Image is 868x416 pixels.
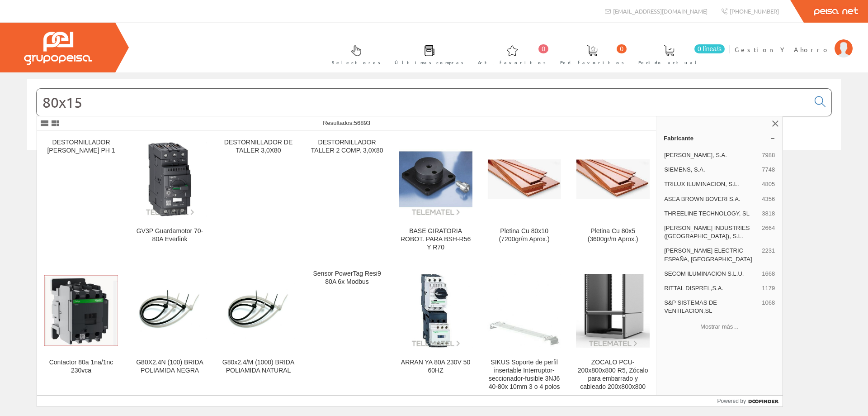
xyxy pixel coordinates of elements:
a: Gestion Y Ahorro [735,38,853,46]
span: 7748 [762,166,775,174]
div: BASE GIRATORIA ROBOT. PARA BSH-R56 Y R70 [399,227,472,252]
img: Grupo Peisa [24,32,92,65]
span: S&P SISTEMAS DE VENTILACION,SL [664,299,758,315]
a: G80X2.4N (100) BRIDA POLIAMIDA NEGRA G80X2.4N (100) BRIDA POLIAMIDA NEGRA [126,263,214,402]
a: G80x2.4/M (1000) BRIDA POLIAMIDA NATURAL G80x2.4/M (1000) BRIDA POLIAMIDA NATURAL [214,263,302,402]
a: Selectores [323,38,385,71]
img: ZOCALO PCU-200x800x800 R5, Zócalo para embarrado y cableado 200x800x800 [576,274,650,348]
span: ASEA BROWN BOVERI S.A. [664,195,758,203]
span: SIEMENS, S.A. [664,166,758,174]
a: ZOCALO PCU-200x800x800 R5, Zócalo para embarrado y cableado 200x800x800 ZOCALO PCU-200x800x800 R5... [569,263,657,402]
span: 0 [538,44,548,53]
span: Últimas compras [395,58,464,67]
div: Sensor PowerTag Resi9 80A 6x Modbus [310,270,384,286]
span: 1179 [762,284,775,292]
div: DESTORNILLADOR DE TALLER 3,0X80 [222,139,295,155]
span: 3818 [762,210,775,218]
img: ARRAN YA 80A 230V 50 60HZ [399,274,472,348]
div: GV3P Guardamotor 70-80A Everlink [133,227,207,244]
a: GV3P Guardamotor 70-80A Everlink GV3P Guardamotor 70-80A Everlink [126,131,214,262]
span: 7988 [762,151,775,159]
div: Pletina Cu 80x5 (3600gr/m Aprox.) [576,227,650,244]
a: Pletina Cu 80x10 (7200gr/m Aprox.) Pletina Cu 80x10 (7200gr/m Aprox.) [480,131,568,262]
a: Contactor 80a 1na/1nc 230vca Contactor 80a 1na/1nc 230vca [37,263,125,402]
img: G80X2.4N (100) BRIDA POLIAMIDA NEGRA [133,283,207,338]
button: Mostrar más… [660,319,779,334]
span: [PERSON_NAME], S.A. [664,151,758,159]
a: DESTORNILLADOR [PERSON_NAME] PH 1 [37,131,125,262]
span: 1668 [762,270,775,278]
span: 0 [617,44,627,53]
a: SIKUS Soporte de perfil insertable Interruptor-seccionador-fusible 3NJ6 40-80x 10mm 3 o 4 polos S... [480,263,568,402]
div: ARRAN YA 80A 230V 50 60HZ [399,359,472,375]
a: BASE GIRATORIA ROBOT. PARA BSH-R56 Y R70 BASE GIRATORIA ROBOT. PARA BSH-R56 Y R70 [392,131,480,262]
div: © Grupo Peisa [27,162,841,169]
span: TRILUX ILUMINACION, S.L. [664,180,758,188]
span: THREELINE TECHNOLOGY, SL [664,210,758,218]
div: Contactor 80a 1na/1nc 230vca [44,359,118,375]
span: [PERSON_NAME] INDUSTRIES ([GEOGRAPHIC_DATA]), S.L. [664,224,758,240]
span: 4805 [762,180,775,188]
span: Ped. favoritos [560,58,624,67]
img: GV3P Guardamotor 70-80A Everlink [133,142,207,216]
span: 2664 [762,224,775,240]
span: Pedido actual [638,58,700,67]
span: Resultados: [323,120,370,126]
img: BASE GIRATORIA ROBOT. PARA BSH-R56 Y R70 [399,142,472,216]
div: G80X2.4N (100) BRIDA POLIAMIDA NEGRA [133,359,207,375]
span: 1068 [762,299,775,315]
img: Pletina Cu 80x10 (7200gr/m Aprox.) [487,159,561,199]
div: Pletina Cu 80x10 (7200gr/m Aprox.) [487,227,561,244]
span: [EMAIL_ADDRESS][DOMAIN_NAME] [613,7,708,15]
img: G80x2.4/M (1000) BRIDA POLIAMIDA NATURAL [222,283,295,338]
span: RITTAL DISPREL,S.A. [664,284,758,292]
a: Fabricante [656,131,783,145]
span: Selectores [332,58,381,67]
input: Buscar... [37,89,809,116]
img: Contactor 80a 1na/1nc 230vca [44,275,118,346]
a: Sensor PowerTag Resi9 80A 6x Modbus [303,263,391,402]
span: Art. favoritos [478,58,546,67]
a: ARRAN YA 80A 230V 50 60HZ ARRAN YA 80A 230V 50 60HZ [392,263,480,402]
img: SIKUS Soporte de perfil insertable Interruptor-seccionador-fusible 3NJ6 40-80x 10mm 3 o 4 polos [487,274,561,348]
span: 2231 [762,247,775,263]
span: 0 línea/s [694,44,725,53]
span: [PHONE_NUMBER] [730,7,779,15]
a: Powered by [717,396,783,406]
span: Gestion Y Ahorro [735,45,830,54]
a: Últimas compras [386,38,468,71]
a: Pletina Cu 80x5 (3600gr/m Aprox.) Pletina Cu 80x5 (3600gr/m Aprox.) [569,131,657,262]
span: SECOM ILUMINACION S.L.U. [664,270,758,278]
a: DESTORNILLADOR TALLER 2 COMP. 3,0X80 [303,131,391,262]
div: DESTORNILLADOR [PERSON_NAME] PH 1 [44,139,118,155]
span: 4356 [762,195,775,203]
a: DESTORNILLADOR DE TALLER 3,0X80 [214,131,302,262]
div: G80x2.4/M (1000) BRIDA POLIAMIDA NATURAL [222,359,295,375]
img: Pletina Cu 80x5 (3600gr/m Aprox.) [576,159,650,199]
div: ZOCALO PCU-200x800x800 R5, Zócalo para embarrado y cableado 200x800x800 [576,359,650,391]
span: [PERSON_NAME] ELECTRIC ESPAÑA, [GEOGRAPHIC_DATA] [664,247,758,263]
div: SIKUS Soporte de perfil insertable Interruptor-seccionador-fusible 3NJ6 40-80x 10mm 3 o 4 polos [487,359,561,391]
span: 56893 [354,120,370,126]
span: Powered by [717,397,746,405]
div: DESTORNILLADOR TALLER 2 COMP. 3,0X80 [310,139,384,155]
